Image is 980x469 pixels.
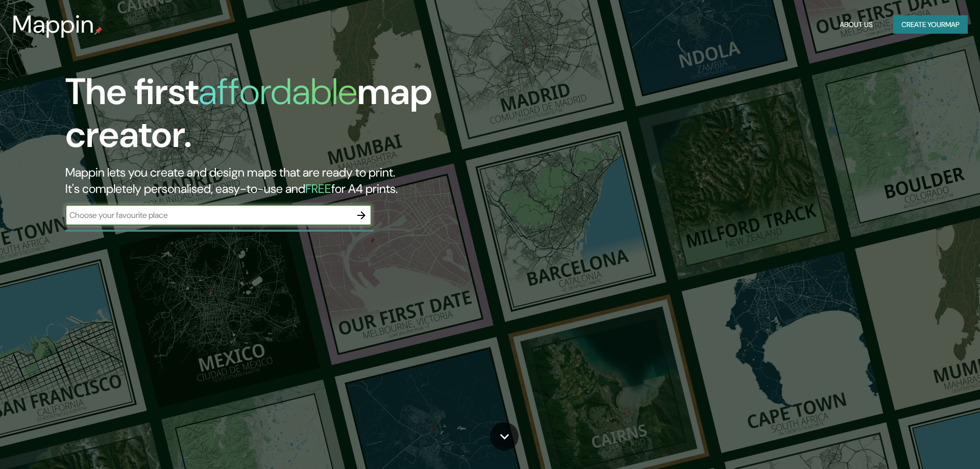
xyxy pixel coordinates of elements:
[12,10,94,39] h3: Mappin
[836,15,877,34] button: About Us
[94,27,103,35] img: mappin-pin
[65,209,351,221] input: Choose your favourite place
[65,164,555,197] h2: Mappin lets you create and design maps that are ready to print. It's completely personalised, eas...
[305,181,331,196] h5: FREE
[199,68,357,115] h1: affordable
[65,70,555,164] h1: The first map creator.
[893,15,968,34] button: Create yourmap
